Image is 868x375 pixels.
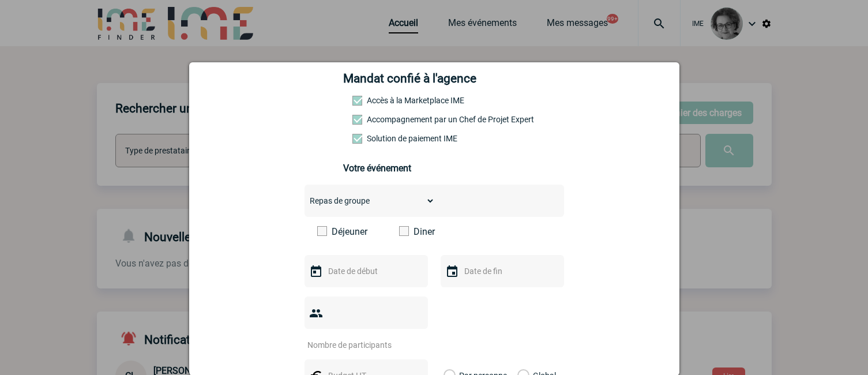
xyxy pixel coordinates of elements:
label: Déjeuner [317,226,384,237]
input: Nombre de participants [305,337,413,352]
input: Date de fin [461,264,541,279]
label: Prestation payante [352,115,403,124]
h3: Votre événement [343,163,525,174]
label: Conformité aux process achat client, Prise en charge de la facturation, Mutualisation de plusieur... [352,134,403,143]
label: Diner [399,226,465,237]
label: Accès à la Marketplace IME [352,96,403,105]
h4: Mandat confié à l'agence [343,72,476,85]
input: Date de début [325,264,405,279]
